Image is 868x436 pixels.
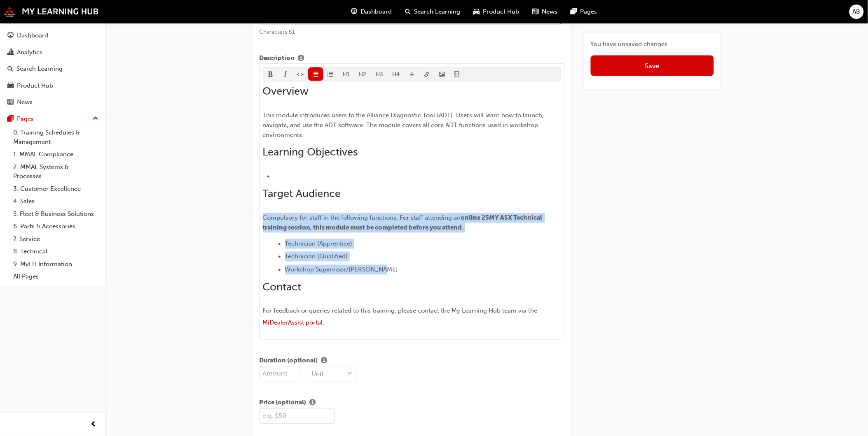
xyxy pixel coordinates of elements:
[259,398,306,408] span: Price (optional)
[591,39,714,49] span: You have unsaved changes.
[450,67,465,81] button: video-icon
[10,148,102,161] a: 1. MMAL Compliance
[263,281,302,294] span: Contact
[591,56,714,76] button: Save
[17,31,48,40] div: Dashboard
[4,6,99,17] img: mmal
[17,97,33,107] div: News
[10,208,102,220] a: 5. Fleet & Business Solutions
[318,356,330,366] button: Show info
[263,214,461,222] span: Compulsory for staff in the following functions. For staff attending an
[435,67,450,81] button: image-icon
[355,67,372,81] button: H2
[7,116,14,123] span: pages-icon
[285,253,348,260] span: Technician (Qualified)
[309,400,316,407] span: info-icon
[308,67,323,81] button: format_ul-icon
[293,67,309,81] button: format_monospace-icon
[323,319,325,327] span: .
[259,366,300,382] input: Amount
[7,99,14,106] span: news-icon
[321,358,327,365] span: info-icon
[285,266,398,274] span: Workshop Supervisor/[PERSON_NAME]
[483,7,519,16] span: Product Hub
[345,3,399,20] a: guage-iconDashboard
[3,95,102,110] a: News
[347,369,353,380] span: down-icon
[3,28,102,43] a: Dashboard
[3,111,102,127] button: Pages
[259,28,295,35] span: Characters: 51
[7,49,14,56] span: chart-icon
[259,356,318,366] span: Duration (optional)
[285,240,353,248] span: Technician (Apprentice)
[849,5,864,19] button: AB
[268,72,274,79] span: format_bold-icon
[542,7,558,16] span: News
[338,67,355,81] button: H1
[16,64,63,74] div: Search Learning
[91,420,97,430] span: prev-icon
[3,26,102,111] button: DashboardAnalyticsSearch LearningProduct HubNews
[313,72,318,79] span: format_ul-icon
[10,126,102,148] a: 0. Training Schedules & Management
[405,7,411,17] span: search-icon
[311,369,323,379] div: Unit
[10,183,102,195] a: 3. Customer Excellence
[474,7,480,17] span: car-icon
[533,7,539,17] span: news-icon
[409,72,415,79] span: divider-icon
[10,220,102,233] a: 6. Parts & Accessories
[414,7,461,16] span: Search Learning
[259,408,335,424] input: e.g. $50
[259,53,295,64] span: Description
[439,72,445,79] span: image-icon
[295,53,307,64] button: Show info
[7,82,14,90] span: car-icon
[263,214,544,232] span: online 25MY ASX Technical training session, this module must be completed before you attend.
[10,195,102,208] a: 4. Sales
[405,67,420,81] button: divider-icon
[3,45,102,60] a: Analytics
[263,188,341,200] span: Target Audience
[17,114,34,124] div: Pages
[10,258,102,271] a: 9. MyLH Information
[526,3,564,20] a: news-iconNews
[580,7,597,16] span: Pages
[10,161,102,183] a: 2. MMAL Systems & Processes
[10,245,102,258] a: 8. Technical
[467,3,526,20] a: car-iconProduct Hub
[7,65,13,73] span: search-icon
[371,67,388,81] button: H3
[263,146,358,159] span: Learning Objectives
[328,72,334,79] span: format_ol-icon
[564,3,604,20] a: pages-iconPages
[351,7,358,17] span: guage-icon
[399,3,467,20] a: search-iconSearch Learning
[388,67,405,81] button: H4
[283,72,288,79] span: format_italic-icon
[645,62,660,70] span: Save
[17,81,53,90] div: Product Hub
[298,55,304,63] span: info-icon
[7,32,14,39] span: guage-icon
[298,72,304,79] span: format_monospace-icon
[323,67,339,81] button: format_ol-icon
[853,7,861,16] span: AB
[93,114,98,124] span: up-icon
[263,111,546,139] span: This module introduces users to the Alliance Diagnostic Tool (ADT). Users will learn how to launc...
[571,7,577,17] span: pages-icon
[17,48,42,57] div: Analytics
[454,72,460,79] span: video-icon
[263,67,278,81] button: format_bold-icon
[420,67,435,81] button: link-icon
[306,398,319,408] button: Show info
[3,78,102,93] a: Product Hub
[424,72,430,79] span: link-icon
[263,319,323,327] a: MiDealerAssist portal
[3,61,102,77] a: Search Learning
[263,85,309,97] span: Overview
[361,7,392,16] span: Dashboard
